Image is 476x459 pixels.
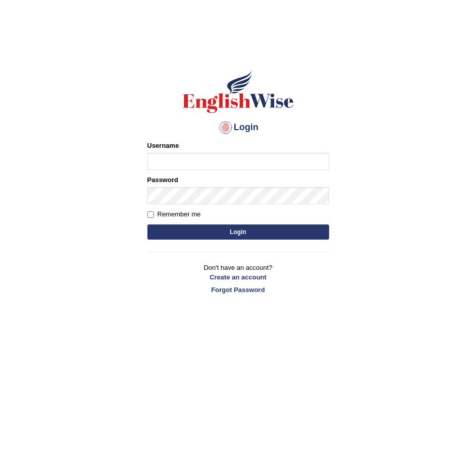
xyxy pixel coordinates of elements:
[147,285,329,295] a: Forgot Password
[147,224,329,240] button: Login
[147,141,179,150] label: Username
[147,209,201,219] label: Remember me
[147,272,329,282] a: Create an account
[147,263,329,294] p: Don't have an account?
[147,120,329,136] h4: Login
[147,211,154,218] input: Remember me
[181,69,296,114] img: Logo of English Wise sign in for intelligent practice with AI
[147,175,178,185] label: Password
